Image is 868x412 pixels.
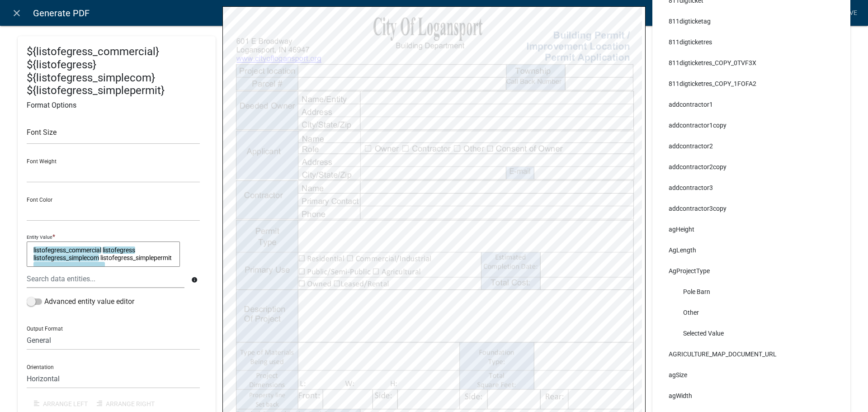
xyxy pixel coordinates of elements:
li: agWidth [661,385,841,406]
li: addcontractor1 [661,94,841,115]
li: agSize [661,365,841,385]
li: agHeight [661,219,841,240]
li: addcontractor2 [661,136,841,156]
input: Search data entities... [27,270,184,288]
button: Arrange Right [90,396,162,412]
h6: Format Options [27,101,207,109]
li: AgProjectType [661,260,841,281]
li: addcontractor1copy [661,115,841,136]
span: Generate PDF [33,4,90,22]
li: AgLength [661,240,841,260]
li: 811digticketres [661,32,841,52]
h4: ${listofegress_commercial} ${listofegress} ${listofegress_simplecom} ${listofegress_simplepermit} [27,45,207,97]
li: 811digticketres_COPY_1FOFA2 [661,73,841,94]
li: AGRICULTURE_MAP_DOCUMENT_URL [661,344,841,365]
li: Selected Value [661,323,841,344]
button: Arrange Left [27,396,90,412]
li: Other [661,302,841,323]
label: Advanced entity value editor [27,296,134,307]
i: info [191,277,198,283]
li: addcontractor2copy [661,156,841,177]
li: addcontractor3copy [661,198,841,219]
li: 811digticketag [661,11,841,32]
li: 811digticketres_COPY_0TVF3X [661,52,841,73]
p: Entity Value [27,234,52,240]
li: addcontractor3 [661,177,841,198]
li: Pole Barn [661,281,841,302]
i: close [11,8,22,19]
